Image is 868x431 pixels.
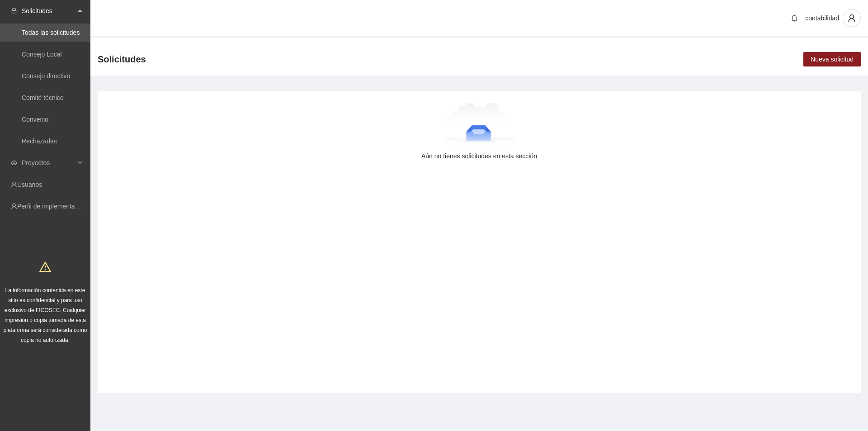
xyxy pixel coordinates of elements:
span: Proyectos [22,154,75,172]
a: Convenio [22,116,48,123]
a: Perfil de implementadora [17,203,88,210]
div: Aún no tienes solicitudes en esta sección [112,151,846,161]
span: warning [39,261,51,273]
a: Consejo Local [22,51,62,58]
span: contabilidad [805,14,839,22]
button: bell [787,11,802,25]
span: Solicitudes [98,52,146,66]
img: Aún no tienes solicitudes en esta sección [443,102,516,147]
span: user [843,14,860,22]
button: user [843,9,861,27]
span: eye [11,160,17,166]
button: Nueva solicitud [803,52,861,66]
a: Rechazadas [22,137,57,145]
span: Nueva solicitud [811,54,854,64]
span: bell [788,14,801,22]
a: Comité técnico [22,94,64,101]
span: Solicitudes [22,2,75,20]
a: Todas las solicitudes [22,29,80,36]
a: Consejo directivo [22,72,70,80]
span: La información contenida en este sitio es confidencial y para uso exclusivo de FICOSEC. Cualquier... [4,287,87,343]
a: Usuarios [17,181,42,188]
span: inbox [11,8,17,14]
